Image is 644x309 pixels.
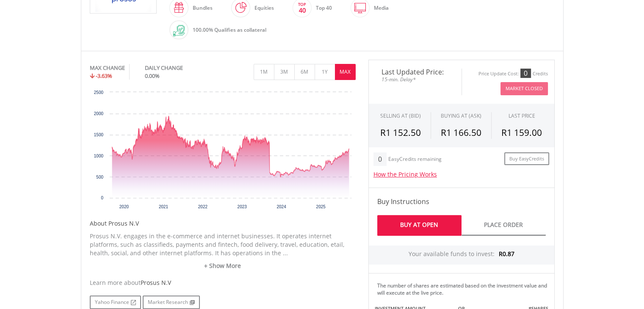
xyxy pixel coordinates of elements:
[145,64,211,72] div: DAILY CHANGE
[90,88,356,215] svg: Interactive chart
[504,152,549,166] a: Buy EasyCredits
[462,215,546,236] a: Place Order
[90,64,125,72] div: MAX CHANGE
[369,246,554,265] div: Your available funds to invest:
[388,156,442,163] div: EasyCredits remaining
[380,112,421,119] div: SELLING AT (BID)
[335,64,356,80] button: MAX
[90,279,356,287] div: Learn more about
[90,219,356,228] h5: About Prosus N.V
[315,64,335,80] button: 1Y
[198,204,207,209] text: 2022
[377,215,462,236] a: Buy At Open
[373,170,437,178] a: How the Pricing Works
[520,69,531,78] div: 0
[380,127,421,138] span: R1 152.50
[499,250,514,258] span: R0.87
[94,111,103,116] text: 2000
[90,295,141,309] a: Yahoo Finance
[533,71,548,77] div: Credits
[441,127,481,138] span: R1 166.50
[377,282,551,296] div: The number of shares are estimated based on the investment value and will execute at the live price.
[316,204,326,209] text: 2025
[94,132,103,137] text: 1500
[90,262,356,270] a: + Show More
[90,232,356,257] p: Prosus N.V. engages in the e-commerce and internet businesses. It operates internet platforms, su...
[377,196,546,207] h4: Buy Instructions
[500,82,548,95] button: Market Closed
[375,75,455,83] span: 15-min. Delay*
[237,204,247,209] text: 2023
[119,204,129,209] text: 2020
[375,69,455,75] span: Last Updated Price:
[373,152,387,166] div: 0
[145,72,160,80] span: 0.00%
[509,112,535,119] div: LAST PRICE
[96,72,112,80] span: -3.63%
[141,279,171,287] span: Prosus N.V
[501,127,542,138] span: R1 159.00
[158,204,168,209] text: 2021
[274,64,295,80] button: 3M
[173,25,185,36] img: collateral-qualifying-green.svg
[193,26,266,33] span: 100.00% Qualifies as collateral
[478,71,519,77] div: Price Update Cost:
[294,64,315,80] button: 6M
[276,204,286,209] text: 2024
[94,154,103,158] text: 1000
[94,90,103,95] text: 2500
[101,196,103,200] text: 0
[143,295,200,309] a: Market Research
[441,112,481,119] span: BUYING AT (ASK)
[96,175,103,179] text: 500
[90,88,356,215] div: Chart. Highcharts interactive chart.
[254,64,274,80] button: 1M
